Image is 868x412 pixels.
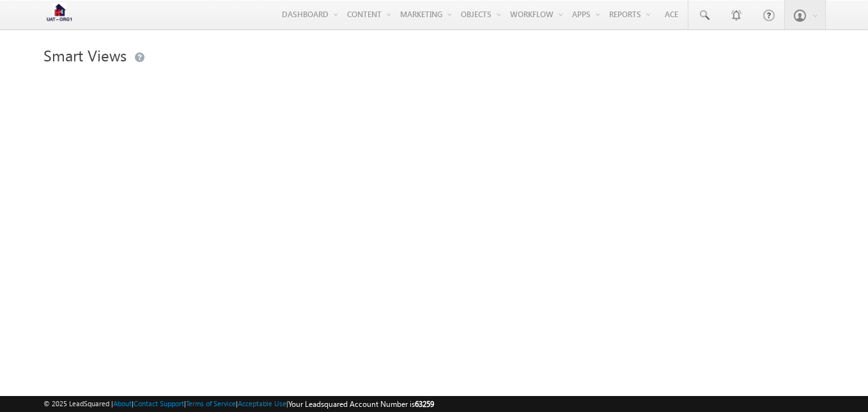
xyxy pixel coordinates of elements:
img: Custom Logo [43,3,75,26]
a: Terms of Service [186,399,236,408]
a: Acceptable Use [238,399,286,408]
span: Smart Views [43,45,127,65]
span: © 2025 LeadSquared | | | | | [43,398,434,410]
span: 63259 [415,399,434,409]
a: Contact Support [134,399,184,408]
a: About [113,399,132,408]
span: Your Leadsquared Account Number is [288,399,434,409]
